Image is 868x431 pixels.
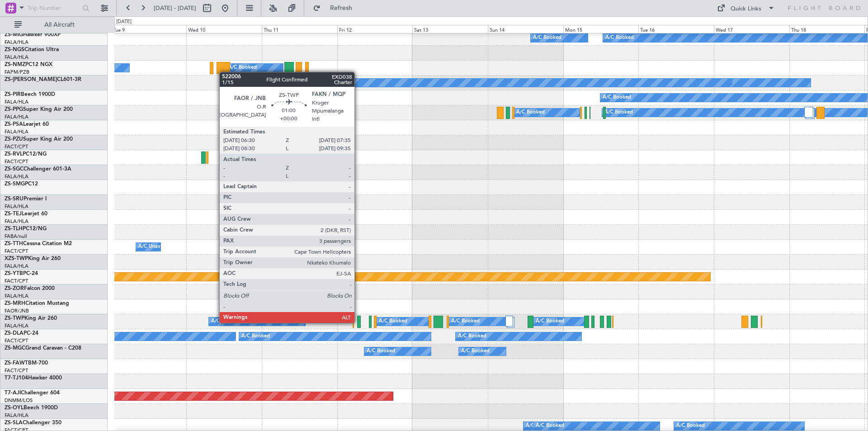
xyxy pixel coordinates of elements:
[5,114,28,120] a: FALA/HLA
[451,315,480,328] div: A/C Booked
[5,271,38,276] a: ZS-YTBPC-24
[638,25,714,33] div: Tue 16
[714,25,789,33] div: Wed 17
[5,137,23,142] span: ZS-PZU
[322,5,360,11] span: Refresh
[603,91,631,104] div: A/C Booked
[5,47,24,52] span: ZS-NGS
[5,301,25,306] span: ZS-MRH
[5,256,28,261] span: XZS-TWP
[211,315,240,328] div: A/C Booked
[5,256,61,261] a: XZS-TWPKing Air 260
[488,25,563,33] div: Sun 14
[5,233,27,240] a: FABA/null
[5,375,28,381] span: T7-TJ104
[5,420,23,426] span: ZS-SLA
[5,331,24,336] span: ZS-DLA
[5,346,25,351] span: ZS-MGC
[154,4,196,12] span: [DATE] - [DATE]
[536,315,564,328] div: A/C Booked
[5,337,28,344] a: FACT/CPT
[5,390,60,396] a: T7-AJIChallenger 604
[228,61,257,75] div: A/C Booked
[789,25,865,33] div: Thu 18
[5,241,23,246] span: ZS-TTH
[28,1,80,15] input: Trip Number
[461,345,490,358] div: A/C Booked
[5,173,28,180] a: FALA/HLA
[5,211,47,217] a: ZS-TEJLearjet 60
[458,330,486,343] div: A/C Booked
[5,128,28,135] a: FALA/HLA
[5,420,61,426] a: ZS-SLAChallenger 350
[5,375,62,381] a: T7-TJ104Hawker 4000
[379,315,407,328] div: A/C Booked
[605,31,634,45] div: A/C Booked
[412,25,488,33] div: Sat 13
[5,107,23,112] span: ZS-PPG
[5,203,28,210] a: FALA/HLA
[5,92,21,97] span: ZS-PIR
[5,263,28,270] a: FALA/HLA
[5,181,38,187] a: ZS-SMGPC12
[5,286,55,291] a: ZS-ZORFalcon 2000
[5,226,47,232] a: ZS-TLHPC12/NG
[5,122,23,127] span: ZS-PSA
[111,25,187,33] div: Tue 9
[241,330,270,343] div: A/C Booked
[5,412,28,419] a: FALA/HLA
[5,181,25,187] span: ZS-SMG
[563,25,639,33] div: Mon 15
[5,405,58,411] a: ZS-OYLBeech 1900D
[5,39,28,46] a: FALA/HLA
[604,106,633,119] div: A/C Booked
[5,226,23,232] span: ZS-TLH
[5,360,48,366] a: ZS-FAWTBM-700
[309,1,363,15] button: Refresh
[5,166,24,172] span: ZS-SGC
[5,308,29,314] a: FAOR/JNB
[5,322,28,329] a: FALA/HLA
[5,107,73,112] a: ZS-PPGSuper King Air 200
[5,158,28,165] a: FACT/CPT
[5,196,47,202] a: ZS-SRUPremier I
[262,25,337,33] div: Thu 11
[731,5,761,14] div: Quick Links
[5,248,28,255] a: FACT/CPT
[5,286,24,291] span: ZS-ZOR
[5,390,21,396] span: T7-AJI
[5,360,25,366] span: ZS-FAW
[5,293,28,299] a: FALA/HLA
[5,241,72,246] a: ZS-TTHCessna Citation M2
[5,196,24,202] span: ZS-SRU
[5,271,23,276] span: ZS-YTB
[5,69,29,76] a: FAPM/PZB
[5,346,81,351] a: ZS-MGCGrand Caravan - C208
[24,22,95,28] span: All Aircraft
[5,32,61,38] a: ZS-MIGHawker 900XP
[5,77,81,82] a: ZS-[PERSON_NAME]CL601-3R
[5,32,23,38] span: ZS-MIG
[367,345,395,358] div: A/C Booked
[5,218,28,225] a: FALA/HLA
[228,270,256,284] div: A/C Booked
[228,76,257,90] div: A/C Booked
[5,301,69,306] a: ZS-MRHCitation Mustang
[5,143,28,150] a: FACT/CPT
[5,397,33,404] a: DNMM/LOS
[5,62,25,67] span: ZS-NMZ
[10,18,98,32] button: All Aircraft
[516,106,545,119] div: A/C Booked
[5,316,24,321] span: ZS-TWP
[5,54,28,61] a: FALA/HLA
[186,25,262,33] div: Wed 10
[533,31,561,45] div: A/C Booked
[5,122,49,127] a: ZS-PSALearjet 60
[5,152,23,157] span: ZS-RVL
[5,166,71,172] a: ZS-SGCChallenger 601-3A
[5,92,55,97] a: ZS-PIRBeech 1900D
[5,278,28,284] a: FACT/CPT
[5,316,57,321] a: ZS-TWPKing Air 260
[712,1,779,15] button: Quick Links
[5,47,59,52] a: ZS-NGSCitation Ultra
